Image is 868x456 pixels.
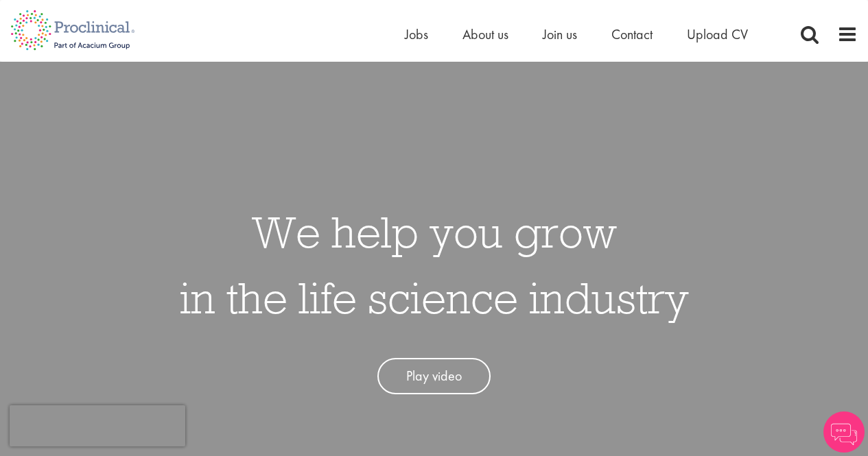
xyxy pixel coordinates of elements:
a: Jobs [405,25,428,43]
a: About us [462,25,508,43]
img: Chatbot [823,411,865,453]
a: Contact [611,25,653,43]
a: Play video [377,358,491,394]
h1: We help you grow in the life science industry [180,199,689,331]
a: Join us [543,25,577,43]
a: Upload CV [687,25,748,43]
